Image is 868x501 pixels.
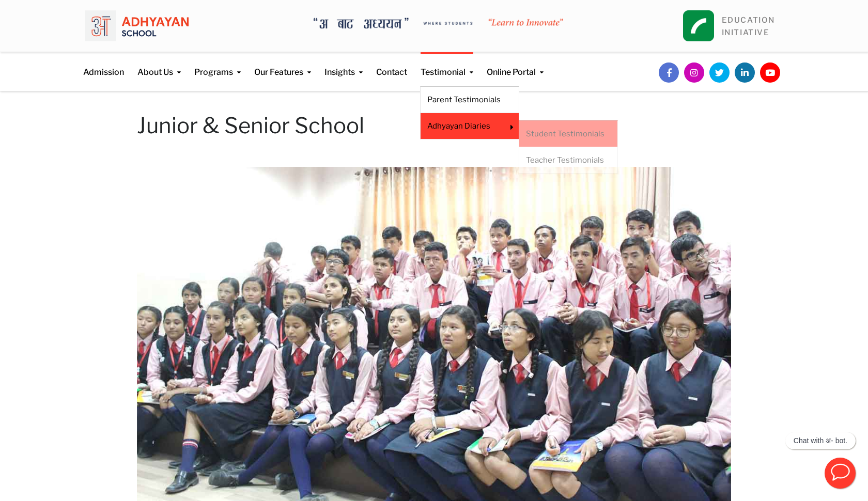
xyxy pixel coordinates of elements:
[137,52,181,79] a: About Us
[376,52,407,79] a: Contact
[85,8,189,44] img: logo
[427,94,512,105] a: Parent Testimonials
[254,52,311,79] a: Our Features
[194,52,241,79] a: Programs
[526,154,611,166] a: Teacher Testimonials
[324,52,363,79] a: Insights
[137,113,731,138] h1: Junior & Senior School
[314,18,563,29] img: A Bata Adhyayan where students learn to Innovate
[137,167,731,501] img: Junior & Senior
[794,436,847,445] p: Chat with अ- bot.
[83,52,124,79] a: Admission
[722,15,775,37] a: EDUCATIONINITIATIVE
[683,10,714,41] img: square_leapfrog
[427,120,498,132] a: Adhyayan Diaries
[421,52,473,79] a: Testimonial
[487,52,544,79] a: Online Portal
[526,128,611,139] a: Student Testimonials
